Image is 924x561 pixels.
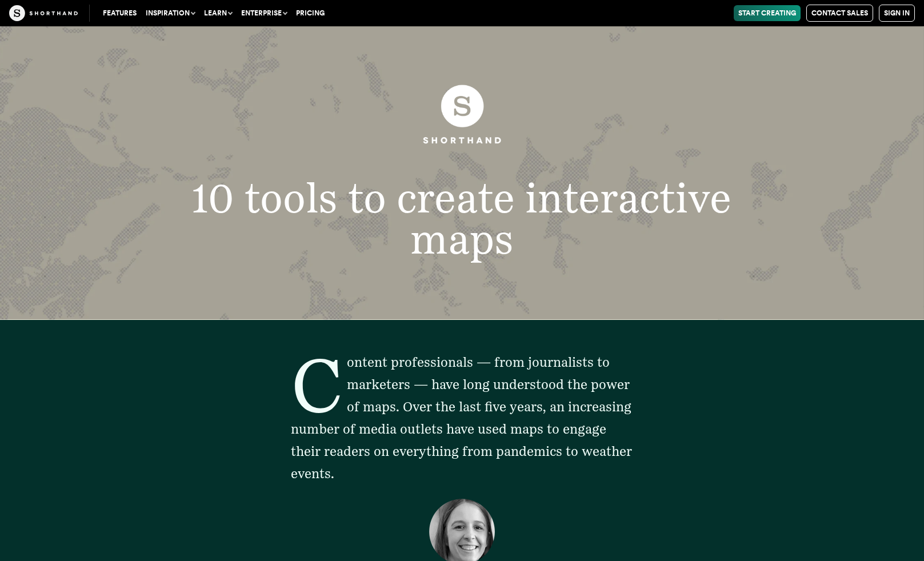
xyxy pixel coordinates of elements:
[9,5,78,21] img: The Craft
[199,5,237,21] button: Learn
[138,177,786,259] h1: 10 tools to create interactive maps
[734,5,801,21] a: Start Creating
[879,5,915,22] a: Sign in
[291,354,632,482] span: Content professionals — from journalists to marketers — have long understood the power of maps. O...
[291,5,329,21] a: Pricing
[806,5,873,22] a: Contact Sales
[237,5,291,21] button: Enterprise
[98,5,141,21] a: Features
[141,5,199,21] button: Inspiration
